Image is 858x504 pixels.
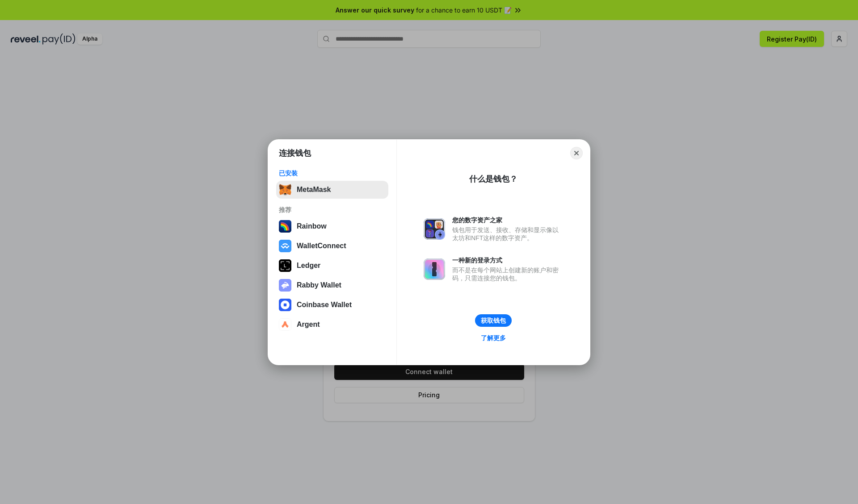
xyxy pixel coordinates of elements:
[279,220,291,233] img: svg+xml,%3Csvg%20width%3D%22120%22%20height%3D%22120%22%20viewBox%3D%220%200%20120%20120%22%20fil...
[297,186,331,194] div: MetaMask
[481,334,506,342] div: 了解更多
[297,242,346,250] div: WalletConnect
[297,281,341,289] div: Rabby Wallet
[481,317,506,325] div: 获取钱包
[452,256,563,264] div: 一种新的登录方式
[297,222,327,230] div: Rainbow
[279,148,311,158] h1: 连接钱包
[297,301,352,309] div: Coinbase Wallet
[297,321,320,329] div: Argent
[276,181,388,199] button: MetaMask
[279,183,291,196] img: svg+xml,%3Csvg%20fill%3D%22none%22%20height%3D%2233%22%20viewBox%3D%220%200%2035%2033%22%20width%...
[276,257,388,275] button: Ledger
[279,169,386,177] div: 已安装
[276,296,388,314] button: Coinbase Wallet
[279,259,291,272] img: svg+xml,%3Csvg%20xmlns%3D%22http%3A%2F%2Fwww.w3.org%2F2000%2Fsvg%22%20width%3D%2228%22%20height%3...
[279,318,291,331] img: svg+xml,%3Csvg%20width%3D%2228%22%20height%3D%2228%22%20viewBox%3D%220%200%2028%2028%22%20fill%3D...
[452,226,563,242] div: 钱包用于发送、接收、存储和显示像以太坊和NFT这样的数字资产。
[452,216,563,224] div: 您的数字资产之家
[424,258,445,280] img: svg+xml,%3Csvg%20xmlns%3D%22http%3A%2F%2Fwww.w3.org%2F2000%2Fsvg%22%20fill%3D%22none%22%20viewBox...
[279,279,291,292] img: svg+xml,%3Csvg%20xmlns%3D%22http%3A%2F%2Fwww.w3.org%2F2000%2Fsvg%22%20fill%3D%22none%22%20viewBox...
[424,218,445,240] img: svg+xml,%3Csvg%20xmlns%3D%22http%3A%2F%2Fwww.w3.org%2F2000%2Fsvg%22%20fill%3D%22none%22%20viewBox...
[475,332,511,344] a: 了解更多
[297,262,320,270] div: Ledger
[279,240,291,252] img: svg+xml,%3Csvg%20width%3D%2228%22%20height%3D%2228%22%20viewBox%3D%220%200%2028%2028%22%20fill%3D...
[276,217,388,235] button: Rainbow
[469,174,517,184] div: 什么是钱包？
[570,147,583,159] button: Close
[276,237,388,255] button: WalletConnect
[279,299,291,311] img: svg+xml,%3Csvg%20width%3D%2228%22%20height%3D%2228%22%20viewBox%3D%220%200%2028%2028%22%20fill%3D...
[452,266,563,282] div: 而不是在每个网站上创建新的账户和密码，只需连接您的钱包。
[279,206,386,214] div: 推荐
[475,314,512,327] button: 获取钱包
[276,276,388,294] button: Rabby Wallet
[276,316,388,333] button: Argent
